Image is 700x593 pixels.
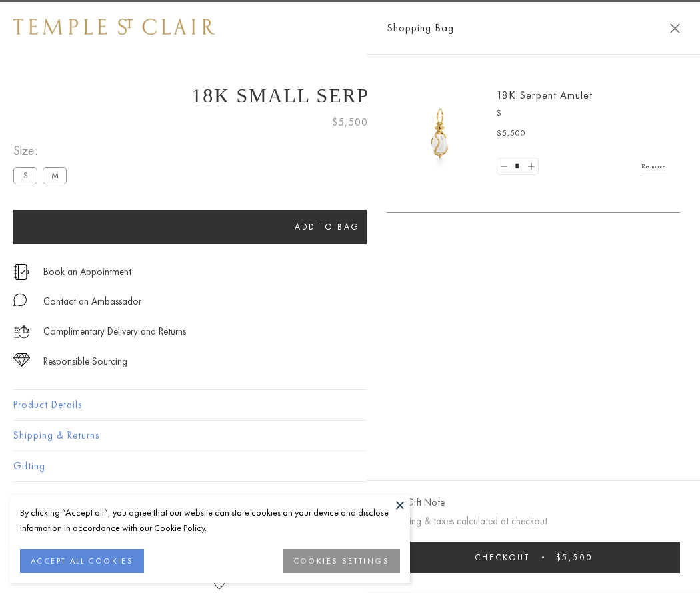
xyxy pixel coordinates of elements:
[641,159,667,174] a: Remove
[13,421,687,451] button: Shipping & Returns
[387,19,454,37] span: Shopping Bag
[43,264,131,279] a: Book an Appointment
[43,353,127,370] div: Responsible Sourcing
[20,549,144,573] button: ACCEPT ALL COOKIES
[13,390,687,420] button: Product Details
[13,264,29,280] img: icon_appointment.svg
[497,127,526,140] span: $5,500
[283,549,400,573] button: COOKIES SETTINGS
[13,84,687,107] h1: 18K Small Serpent Amulet
[524,158,537,175] a: Set quantity to 2
[387,494,445,511] button: Add Gift Note
[670,23,680,33] button: Close Shopping Bag
[43,293,141,310] div: Contact an Ambassador
[13,167,37,184] label: S
[43,167,67,184] label: M
[13,451,687,481] button: Gifting
[497,88,593,102] a: 18K Serpent Amulet
[13,353,30,367] img: icon_sourcing.svg
[13,293,27,307] img: MessageIcon-01_2.svg
[556,552,593,563] span: $5,500
[13,140,72,162] span: Size:
[13,210,641,244] button: Add to bag
[13,323,30,340] img: icon_delivery.svg
[387,513,680,530] p: Shipping & taxes calculated at checkout
[13,19,215,35] img: Temple St. Clair
[497,158,511,175] a: Set quantity to 0
[497,107,667,120] p: S
[295,221,360,232] span: Add to bag
[332,114,368,131] span: $5,500
[20,505,400,536] div: By clicking “Accept all”, you agree that our website can store cookies on your device and disclos...
[475,552,530,563] span: Checkout
[387,542,680,573] button: Checkout $5,500
[43,323,186,340] p: Complimentary Delivery and Returns
[400,93,480,174] img: P51836-E11SERPPV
